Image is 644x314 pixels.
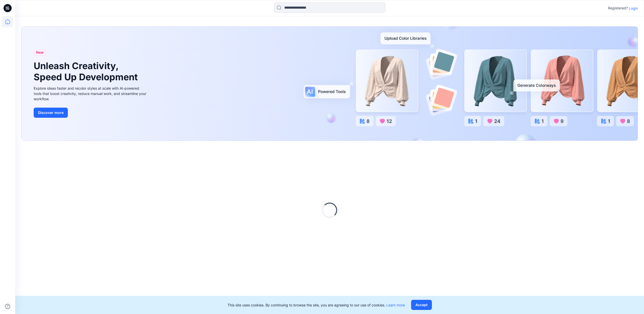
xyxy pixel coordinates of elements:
[36,49,44,55] span: New
[386,303,405,307] a: Learn more
[34,108,148,118] a: Discover more
[34,61,140,82] h1: Unleash Creativity, Speed Up Development
[34,86,148,102] div: Explore ideas faster and recolor styles at scale with AI-powered tools that boost creativity, red...
[228,302,405,308] p: This site uses cookies. By continuing to browse the site, you are agreeing to our use of cookies.
[34,108,68,118] button: Discover more
[608,5,628,11] p: Registered?
[629,6,638,11] p: Login
[411,300,432,310] button: Accept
